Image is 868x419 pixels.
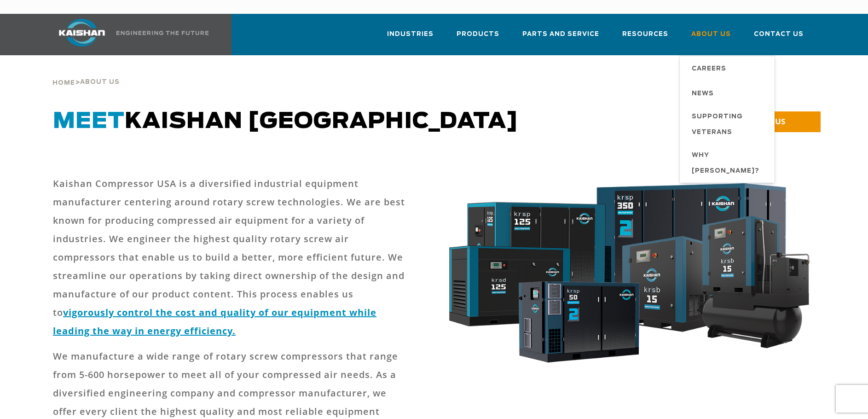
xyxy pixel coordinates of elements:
[457,29,499,40] span: Products
[53,111,125,133] span: Meet
[47,19,116,47] img: kaishan logo
[47,14,210,55] a: Kaishan USA
[80,79,120,85] span: About Us
[692,148,765,179] span: Why [PERSON_NAME]?
[53,111,519,133] span: Kaishan [GEOGRAPHIC_DATA]
[440,175,816,378] img: krsb
[683,81,775,105] a: News
[52,55,120,90] div: >
[53,306,376,337] a: vigorously control the cost and quality of our equipment while leading the way in energy efficiency.
[683,56,775,81] a: Careers
[692,86,714,102] span: News
[754,22,804,53] a: Contact Us
[622,22,668,53] a: Resources
[692,61,726,77] span: Careers
[683,105,775,144] a: Supporting Veterans
[116,31,208,35] img: Engineering the future
[52,80,75,86] span: Home
[387,29,434,40] span: Industries
[691,22,731,53] a: About Us
[52,78,75,87] a: Home
[754,29,804,40] span: Contact Us
[691,29,731,40] span: About Us
[457,22,499,53] a: Products
[692,109,765,140] span: Supporting Veterans
[622,29,668,40] span: Resources
[522,29,599,40] span: Parts and Service
[683,144,775,183] a: Why [PERSON_NAME]?
[522,22,599,53] a: Parts and Service
[387,22,434,53] a: Industries
[53,175,410,340] p: Kaishan Compressor USA is a diversified industrial equipment manufacturer centering around rotary...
